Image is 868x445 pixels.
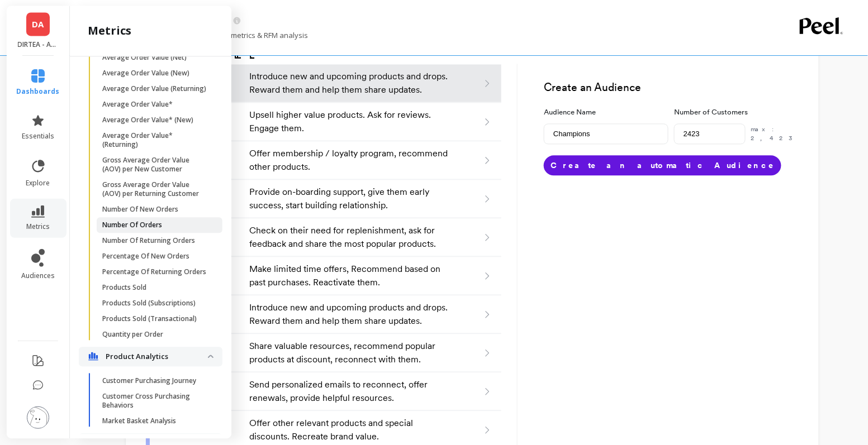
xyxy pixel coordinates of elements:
p: Average Order Value* (Returning) [102,131,209,149]
h2: metrics [88,23,131,39]
p: Average Order Value (Net) [102,53,187,62]
p: Send personalized emails to reconnect, offer renewals, provide helpful resources. [249,378,450,405]
p: Average Order Value* (New) [102,116,193,125]
p: Check on their need for replenishment, ask for feedback and share the most popular products. [249,224,450,251]
p: Average Order Value (New) [102,69,189,78]
span: DA [32,18,44,31]
p: Customer Purchasing Journey [102,376,196,385]
span: essentials [22,132,54,141]
input: e.g. Black friday [544,123,668,144]
span: metrics [26,222,50,231]
p: Upsell higher value products. Ask for reviews. Engage them. [249,108,450,135]
p: Make limited time offers, Recommend based on past purchases. Reactivate them. [249,262,450,289]
p: Products Sold [102,283,146,292]
p: Share valuable resources, recommend popular products at discount, reconnect with them. [249,339,450,366]
label: Number of Customers [674,107,798,118]
p: Percentage Of New Orders [102,252,189,261]
p: Percentage Of Returning Orders [102,267,206,276]
button: Create an automatic Audience [544,155,781,175]
p: Market Basket Analysis [102,417,176,425]
label: Audience Name [544,107,668,118]
p: Average Order Value* [102,100,173,109]
p: Customer Cross Purchasing Behaviors [102,392,209,410]
span: dashboards [17,87,60,96]
p: Offer other relevant products and special discounts. Recreate brand value. [249,417,450,443]
p: Product Analytics [106,351,208,362]
p: Products Sold (Transactional) [102,314,197,323]
p: Products Sold (Subscriptions) [102,299,196,308]
img: navigation item icon [88,352,99,361]
input: e.g. 500 [674,123,745,144]
p: Introduce new and upcoming products and drops. Reward them and help them share updates. [249,301,450,328]
p: Provide on-boarding support, give them early success, start building relationship. [249,185,450,212]
p: Number Of Orders [102,221,162,229]
p: Introduce new and upcoming products and drops. Reward them and help them share updates. [249,70,450,97]
h3: Create an Audience [544,80,798,96]
p: Number Of Returning Orders [102,236,195,245]
p: max: 2,423 [751,125,799,143]
p: Quantity per Order [102,330,163,339]
span: audiences [21,271,55,280]
p: Gross Average Order Value (AOV) per Returning Customer [102,180,209,198]
p: DIRTEA - Amazon [18,40,59,49]
img: down caret icon [208,355,214,358]
p: Offer membership / loyalty program, recommend other products. [249,147,450,174]
img: profile picture [27,406,49,429]
p: Average Order Value (Returning) [102,84,206,93]
p: Number Of New Orders [102,205,178,214]
span: explore [26,179,50,188]
p: Gross Average Order Value (AOV) per New Customer [102,156,209,174]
